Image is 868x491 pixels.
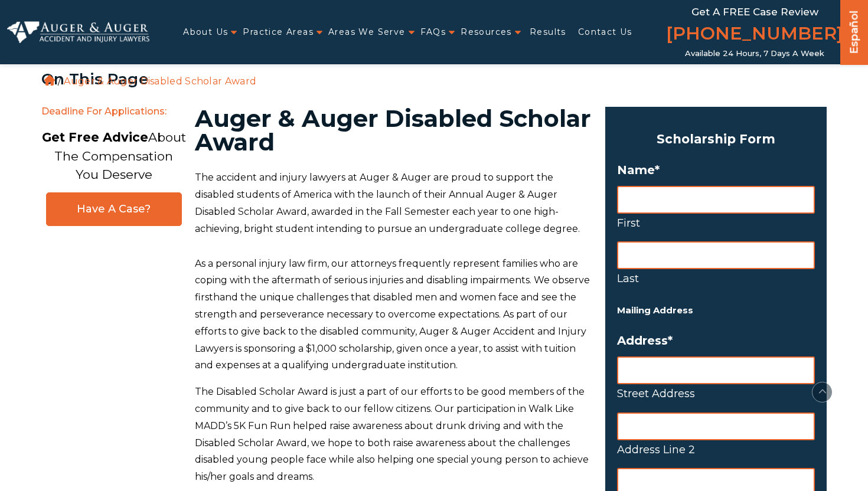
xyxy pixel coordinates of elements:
span: Deadline for Applications: [41,100,186,124]
label: Address Line 2 [617,440,815,459]
h3: Scholarship Form [617,128,815,150]
label: Last [617,269,815,288]
strong: Get Free Advice [42,130,148,145]
button: scroll to up [812,382,833,402]
a: Home [44,75,55,86]
a: Have A Case? [46,192,182,226]
label: Name [617,163,815,177]
label: First [617,214,815,233]
label: Address [617,333,815,348]
a: Contact Us [578,20,632,44]
li: Auger & Auger Disabled Scholar Award [61,76,259,87]
a: About Us [183,20,228,44]
span: Get a FREE Case Review [691,6,818,18]
img: Auger & Auger Accident and Injury Lawyers Logo [7,21,149,43]
a: Resources [461,20,512,44]
p: The Disabled Scholar Award is just a part of our efforts to be good members of the community and ... [195,384,591,486]
p: As a personal injury law firm, our attorneys frequently represent families who are coping with th... [195,256,591,375]
a: Practice Areas [243,20,314,44]
label: Street Address [617,384,815,403]
a: Areas We Serve [328,20,406,44]
a: [PHONE_NUMBER] [666,21,843,49]
h5: Mailing Address [617,303,815,319]
h1: Auger & Auger Disabled Scholar Award [195,107,591,154]
p: The accident and injury lawyers at Auger & Auger are proud to support the disabled students of Am... [195,169,591,237]
a: FAQs [420,20,446,44]
span: Have A Case? [58,202,169,216]
span: Available 24 Hours, 7 Days a Week [685,49,824,58]
a: Results [530,20,566,44]
p: About The Compensation You Deserve [42,128,186,184]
